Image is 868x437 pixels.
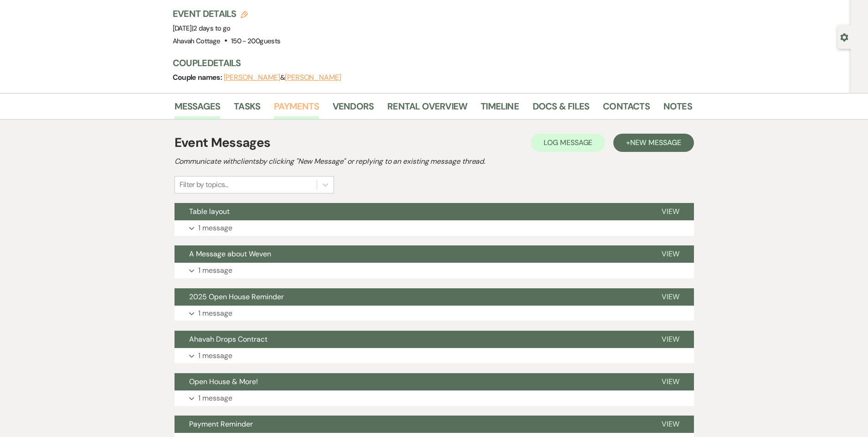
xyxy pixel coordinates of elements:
[481,99,519,119] a: Timeline
[189,249,271,259] span: A Message about Weven
[175,156,694,167] h2: Communicate with clients by clicking "New Message" or replying to an existing message thread.
[193,24,230,33] span: 2 days to go
[175,416,647,433] button: Payment Reminder
[647,373,694,390] button: View
[647,416,694,433] button: View
[189,292,284,302] span: 2025 Open House Reminder
[274,99,319,119] a: Payments
[198,350,232,362] p: 1 message
[175,203,647,220] button: Table layout
[663,99,692,119] a: Notes
[603,99,650,119] a: Contacts
[647,288,694,306] button: View
[173,36,221,46] span: Ahavah Cottage
[662,377,679,386] span: View
[613,134,693,152] button: +New Message
[173,73,224,82] span: Couple names:
[175,348,694,364] button: 1 message
[198,222,232,234] p: 1 message
[531,134,605,152] button: Log Message
[285,74,341,81] button: [PERSON_NAME]
[662,334,679,344] span: View
[231,36,280,46] span: 150 - 200 guests
[175,288,647,306] button: 2025 Open House Reminder
[192,24,231,33] span: |
[189,419,253,429] span: Payment Reminder
[189,207,230,216] span: Table layout
[840,32,848,41] button: Open lead details
[630,138,681,147] span: New Message
[234,99,260,119] a: Tasks
[662,249,679,259] span: View
[175,373,647,390] button: Open House & More!
[647,203,694,220] button: View
[175,331,647,348] button: Ahavah Drops Contract
[224,73,341,82] span: &
[173,7,281,20] h3: Event Details
[180,179,228,190] div: Filter by topics...
[647,331,694,348] button: View
[533,99,589,119] a: Docs & Files
[175,263,694,278] button: 1 message
[647,245,694,263] button: View
[175,390,694,406] button: 1 message
[662,207,679,216] span: View
[198,307,232,319] p: 1 message
[175,220,694,236] button: 1 message
[198,392,232,404] p: 1 message
[189,377,258,386] span: Open House & More!
[175,99,221,119] a: Messages
[662,419,679,429] span: View
[544,138,592,147] span: Log Message
[198,265,232,276] p: 1 message
[173,24,231,33] span: [DATE]
[175,133,271,152] h1: Event Messages
[189,334,267,344] span: Ahavah Drops Contract
[662,292,679,302] span: View
[175,306,694,321] button: 1 message
[175,245,647,263] button: A Message about Weven
[333,99,374,119] a: Vendors
[224,74,280,81] button: [PERSON_NAME]
[173,57,683,69] h3: Couple Details
[387,99,467,119] a: Rental Overview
